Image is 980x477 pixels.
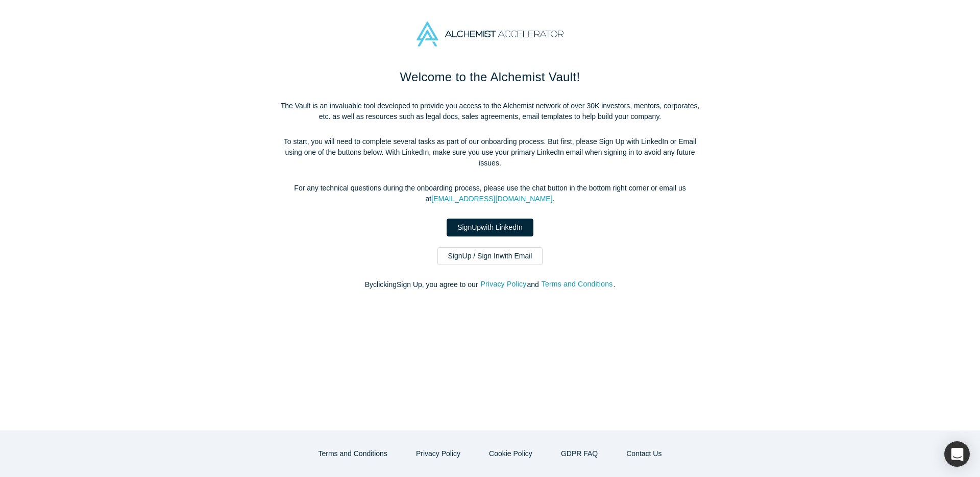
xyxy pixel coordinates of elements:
[478,445,543,463] button: Cookie Policy
[276,183,704,204] p: For any technical questions during the onboarding process, please use the chat button in the bott...
[616,445,672,463] button: Contact Us
[276,279,704,290] p: By clicking Sign Up , you agree to our and .
[447,219,533,236] a: SignUpwith LinkedIn
[480,278,527,290] button: Privacy Policy
[416,21,563,46] img: Alchemist Accelerator Logo
[308,445,398,463] button: Terms and Conditions
[431,195,552,203] a: [EMAIL_ADDRESS][DOMAIN_NAME]
[541,278,614,290] button: Terms and Conditions
[276,101,704,122] p: The Vault is an invaluable tool developed to provide you access to the Alchemist network of over ...
[550,445,608,463] a: GDPR FAQ
[437,247,543,265] a: SignUp / Sign Inwith Email
[276,68,704,86] h1: Welcome to the Alchemist Vault!
[405,445,471,463] button: Privacy Policy
[276,136,704,169] p: To start, you will need to complete several tasks as part of our onboarding process. But first, p...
